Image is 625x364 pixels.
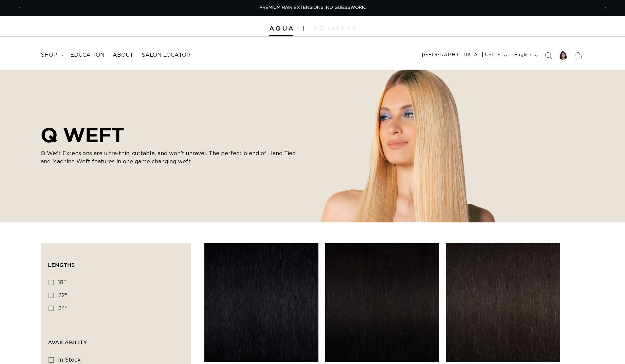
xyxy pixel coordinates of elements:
button: Previous announcement [12,2,27,15]
span: [GEOGRAPHIC_DATA] | USD $ [422,52,501,59]
span: English [514,52,532,59]
summary: Availability (0 selected) [48,327,184,352]
a: Salon Locator [137,48,195,63]
span: PREMIUM HAIR EXTENSIONS. NO GUESSWORK. [259,5,366,10]
summary: Lengths (0 selected) [48,250,184,274]
span: 24" [58,306,68,311]
button: English [510,49,541,62]
p: Q Weft Extensions are ultra-thin, cuttable, and won’t unravel. The perfect blend of Hand Tied and... [41,149,299,166]
img: Aqua Hair Extensions [269,26,293,31]
span: Education [70,52,105,59]
span: Availability [48,339,87,345]
span: 18" [58,280,66,285]
span: 22" [58,293,67,298]
span: In stock [58,357,81,363]
span: Lengths [48,262,75,268]
summary: shop [37,48,66,63]
img: aqualyna.com [314,26,356,30]
a: About [109,48,137,63]
summary: Search [541,48,556,63]
span: shop [41,52,57,59]
button: Next announcement [598,2,613,15]
h2: Q WEFT [41,123,299,147]
span: Salon Locator [142,52,190,59]
button: [GEOGRAPHIC_DATA] | USD $ [418,49,510,62]
span: About [113,52,133,59]
a: Education [66,48,109,63]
